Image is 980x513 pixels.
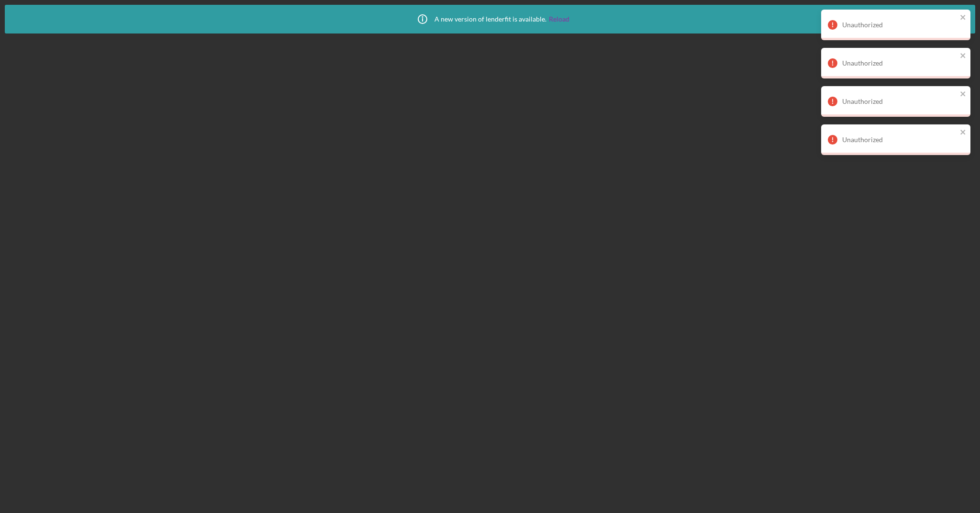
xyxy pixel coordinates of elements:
[842,59,957,67] div: Unauthorized
[411,7,569,31] div: A new version of lenderfit is available.
[960,13,967,22] button: close
[960,90,967,99] button: close
[960,52,967,61] button: close
[960,128,967,137] button: close
[842,98,957,105] div: Unauthorized
[549,15,569,23] a: Reload
[842,21,957,29] div: Unauthorized
[842,136,957,144] div: Unauthorized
